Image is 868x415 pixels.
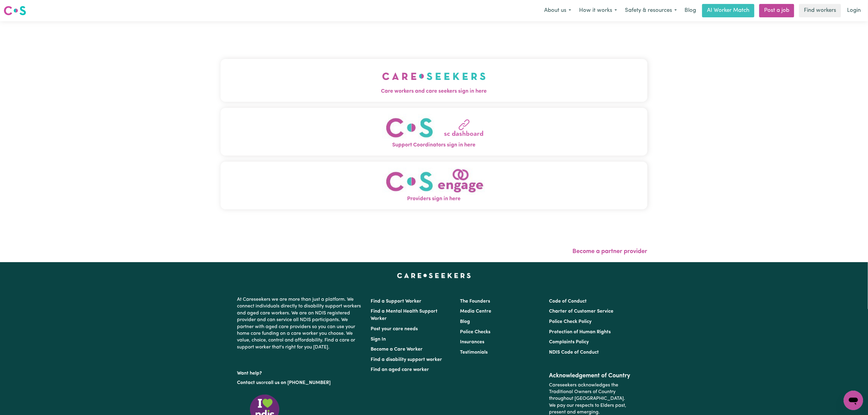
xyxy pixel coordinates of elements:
[237,377,364,389] p: or
[549,330,611,334] a: Protection of Human Rights
[549,350,599,355] a: NDIS Code of Conduct
[221,195,647,203] span: Providers sign in here
[4,4,26,18] a: Careseekers logo
[221,162,647,209] button: Providers sign in here
[799,4,841,17] a: Find workers
[759,4,794,17] a: Post a job
[221,59,647,101] button: Care workers and care seekers sign in here
[460,299,490,304] a: The Founders
[621,4,681,17] button: Safety & resources
[460,350,488,355] a: Testimonials
[371,299,422,304] a: Find a Support Worker
[221,108,647,156] button: Support Coordinators sign in here
[460,340,484,345] a: Insurances
[549,372,631,379] h2: Acknowledgement of Country
[371,357,442,362] a: Find a disability support worker
[460,319,470,324] a: Blog
[371,367,429,372] a: Find an aged care worker
[397,273,471,278] a: Careseekers home page
[549,309,613,314] a: Charter of Customer Service
[844,391,863,410] iframe: Button to launch messaging window, conversation in progress
[371,337,386,342] a: Sign In
[237,294,364,353] p: At Careseekers we are more than just a platform. We connect individuals directly to disability su...
[549,340,589,345] a: Complaints Policy
[575,4,621,17] button: How it works
[549,299,587,304] a: Code of Conduct
[843,4,864,17] a: Login
[4,5,26,16] img: Careseekers logo
[221,141,647,149] span: Support Coordinators sign in here
[460,309,491,314] a: Media Centre
[371,309,438,321] a: Find a Mental Health Support Worker
[540,4,575,17] button: About us
[371,347,423,352] a: Become a Care Worker
[237,368,364,377] p: Want help?
[221,87,647,95] span: Care workers and care seekers sign in here
[702,4,754,17] a: AI Worker Match
[460,330,490,334] a: Police Checks
[549,319,592,324] a: Police Check Policy
[237,380,261,385] a: Contact us
[681,4,700,17] a: Blog
[266,380,331,385] a: call us on [PHONE_NUMBER]
[573,249,647,255] a: Become a partner provider
[371,327,418,331] a: Post your care needs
